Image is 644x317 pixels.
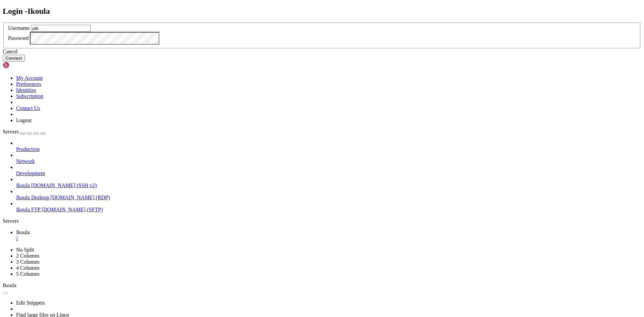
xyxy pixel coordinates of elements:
span: Ikoula [16,182,30,188]
a: Contact Us [16,105,40,111]
div: (0, 1) [3,8,5,14]
div: Servers [3,218,641,224]
button: Connect [3,55,25,62]
a: No Split [16,247,34,253]
a: Development [16,170,641,176]
span: [DOMAIN_NAME] (SSH v2) [31,182,97,188]
a: 4 Columns [16,265,40,271]
a: Ikoula Desktop [DOMAIN_NAME] (RDP) [16,195,641,201]
a: Servers [3,129,46,135]
a: Network [16,158,641,164]
li: Network [16,152,641,164]
a: Subscription [16,93,43,99]
span: Ikoula [3,282,16,288]
a: Ikoula [16,229,641,242]
a: Ikoula FTP [DOMAIN_NAME] (SFTP) [16,207,641,213]
li: Ikoula FTP [DOMAIN_NAME] (SFTP) [16,201,641,213]
span: [DOMAIN_NAME] (RDP) [50,195,110,200]
span: Network [16,158,35,164]
label: Password [8,35,29,41]
h2: Login - Ikoula [3,7,641,16]
li: Production [16,140,641,152]
a: Ikoula [DOMAIN_NAME] (SSH v2) [16,182,641,189]
a:  [16,235,641,242]
a: Logout [16,117,32,123]
span: Ikoula Desktop [16,195,49,200]
span: Servers [3,129,19,135]
div: Cancel [3,49,641,55]
span: Ikoula FTP [16,207,40,212]
img: Shellngn [3,62,41,68]
li: Ikoula [DOMAIN_NAME] (SSH v2) [16,176,641,189]
label: Username [8,25,30,31]
a: 2 Columns [16,253,40,259]
a: 3 Columns [16,259,40,265]
span: Development [16,170,45,176]
span: Ikoula [16,229,30,235]
a: 5 Columns [16,271,40,277]
a: Identities [16,87,36,93]
x-row: Connecting [DOMAIN_NAME]... [3,3,557,8]
li: Ikoula Desktop [DOMAIN_NAME] (RDP) [16,189,641,201]
span: [DOMAIN_NAME] (SFTP) [42,207,103,212]
a: Production [16,146,641,152]
span: Production [16,146,40,152]
a: Edit Snippets [16,300,45,306]
a: Preferences [16,81,41,87]
li: Development [16,164,641,176]
a: My Account [16,75,43,81]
